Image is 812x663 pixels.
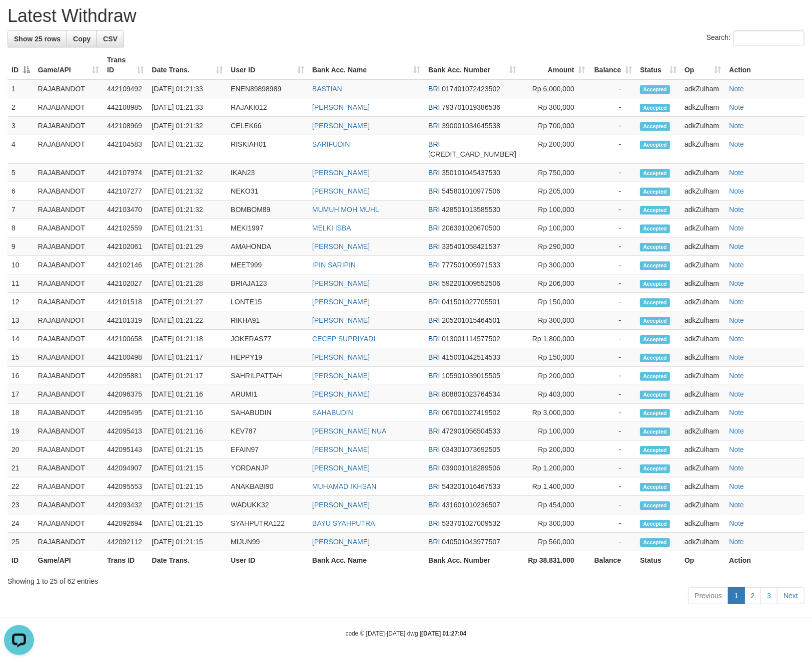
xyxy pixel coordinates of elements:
td: Rp 6,000,000 [520,79,589,98]
a: SAHABUDIN [312,409,353,417]
td: 442101518 [103,293,148,311]
td: - [589,404,636,422]
td: Rp 100,000 [520,422,589,441]
span: Copy 808801023764534 to clipboard [442,390,500,398]
span: BRI [428,372,440,380]
td: 442103470 [103,201,148,219]
span: BRI [428,140,440,148]
td: - [589,237,636,256]
td: Rp 300,000 [520,98,589,117]
td: - [589,219,636,237]
a: [PERSON_NAME] [312,501,370,509]
td: 18 [7,404,34,422]
span: Copy 793701019386536 to clipboard [442,103,500,111]
td: 442094907 [103,459,148,477]
a: BASTIAN [312,85,342,93]
td: 4 [7,135,34,164]
td: - [589,348,636,367]
td: RAJABANDOT [34,117,103,135]
td: ARUMI1 [227,385,308,404]
span: Copy 415001042514533 to clipboard [442,353,500,361]
span: Accepted [640,354,670,362]
a: Note [729,390,744,398]
td: 21 [7,459,34,477]
td: Rp 206,000 [520,274,589,293]
a: Copy [66,30,97,47]
td: 442102146 [103,256,148,274]
span: BRI [428,85,440,93]
span: Copy 105901039015505 to clipboard [442,372,500,380]
td: [DATE] 01:21:16 [148,385,227,404]
td: 10 [7,256,34,274]
td: RAJABANDOT [34,422,103,441]
td: Rp 205,000 [520,182,589,201]
a: [PERSON_NAME] [312,122,370,130]
td: Rp 100,000 [520,201,589,219]
td: MEKI1997 [227,219,308,237]
td: RAJABANDOT [34,79,103,98]
a: Next [777,587,805,604]
a: Note [729,298,744,306]
span: BRI [428,427,440,435]
td: 442108985 [103,98,148,117]
span: Copy 472901056504533 to clipboard [442,427,500,435]
span: Accepted [640,224,670,233]
td: adkZulham [681,219,725,237]
td: [DATE] 01:21:32 [148,135,227,164]
td: 442100498 [103,348,148,367]
a: CECEP SUPRIYADI [312,335,375,343]
span: BRI [428,445,440,453]
td: - [589,274,636,293]
a: MELKI ISBA [312,224,351,232]
td: adkZulham [681,164,725,182]
td: Rp 300,000 [520,311,589,330]
td: 3 [7,117,34,135]
td: - [589,98,636,117]
td: RAJABANDOT [34,98,103,117]
a: Note [729,103,744,111]
a: CSV [96,30,124,47]
td: adkZulham [681,404,725,422]
td: Rp 700,000 [520,117,589,135]
a: [PERSON_NAME] [312,390,370,398]
td: - [589,79,636,98]
td: RAJABANDOT [34,293,103,311]
td: adkZulham [681,330,725,348]
span: Accepted [640,317,670,325]
span: Copy [73,35,90,43]
a: Note [729,335,744,343]
td: RAJABANDOT [34,385,103,404]
td: adkZulham [681,293,725,311]
td: 442102559 [103,219,148,237]
td: adkZulham [681,441,725,459]
td: 6 [7,182,34,201]
th: Balance: activate to sort column ascending [589,51,636,79]
td: 442108969 [103,117,148,135]
td: adkZulham [681,274,725,293]
a: 3 [761,587,778,604]
td: NEKO31 [227,182,308,201]
td: RAJABANDOT [34,330,103,348]
td: RAJABANDOT [34,219,103,237]
td: 12 [7,293,34,311]
td: CELEK66 [227,117,308,135]
button: Open LiveChat chat widget [4,4,34,34]
td: SAHABUDIN [227,404,308,422]
a: Note [729,538,744,546]
a: IPIN SARIPIN [312,261,356,269]
td: 20 [7,441,34,459]
td: [DATE] 01:21:32 [148,117,227,135]
td: Rp 150,000 [520,293,589,311]
th: ID: activate to sort column descending [7,51,34,79]
td: [DATE] 01:21:28 [148,274,227,293]
span: Accepted [640,141,670,149]
a: [PERSON_NAME] [312,372,370,380]
td: EFAIN97 [227,441,308,459]
a: Note [729,445,744,453]
span: Accepted [640,122,670,131]
span: BRI [428,261,440,269]
th: Bank Acc. Number: activate to sort column ascending [424,51,520,79]
td: adkZulham [681,237,725,256]
a: 1 [728,587,745,604]
td: - [589,117,636,135]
